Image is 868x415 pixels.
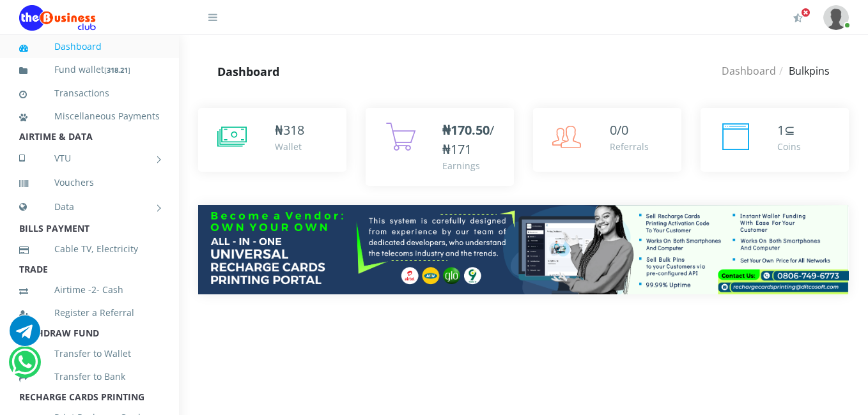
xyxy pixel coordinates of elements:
[19,339,160,368] a: Transfer to Wallet
[533,108,681,172] a: 0/0 Referrals
[275,140,304,153] div: Wallet
[198,205,849,294] img: multitenant_rcp.png
[12,356,38,377] a: Chat for support
[19,168,160,197] a: Vouchers
[777,121,801,140] div: ⊆
[19,102,160,131] a: Miscellaneous Payments
[442,121,490,139] b: ₦170.50
[442,159,501,172] div: Earnings
[107,65,128,75] b: 318.21
[19,5,96,31] img: Logo
[777,121,784,139] span: 1
[793,13,803,23] i: Activate Your Membership
[610,121,628,139] span: 0/0
[19,298,160,328] a: Register a Referral
[10,325,40,346] a: Chat for support
[19,55,160,85] a: Fund wallet[318.21]
[19,275,160,305] a: Airtime -2- Cash
[801,8,810,17] span: Activate Your Membership
[19,362,160,391] a: Transfer to Bank
[198,108,346,172] a: ₦318 Wallet
[19,79,160,108] a: Transactions
[366,108,514,186] a: ₦170.50/₦171 Earnings
[722,64,776,78] a: Dashboard
[776,63,830,79] li: Bulkpins
[283,121,304,139] span: 318
[610,140,649,153] div: Referrals
[823,5,849,30] img: User
[19,32,160,61] a: Dashboard
[19,234,160,264] a: Cable TV, Electricity
[19,142,160,174] a: VTU
[19,191,160,223] a: Data
[104,65,130,75] small: [ ]
[217,64,279,79] strong: Dashboard
[777,140,801,153] div: Coins
[442,121,494,158] span: /₦171
[275,121,304,140] div: ₦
